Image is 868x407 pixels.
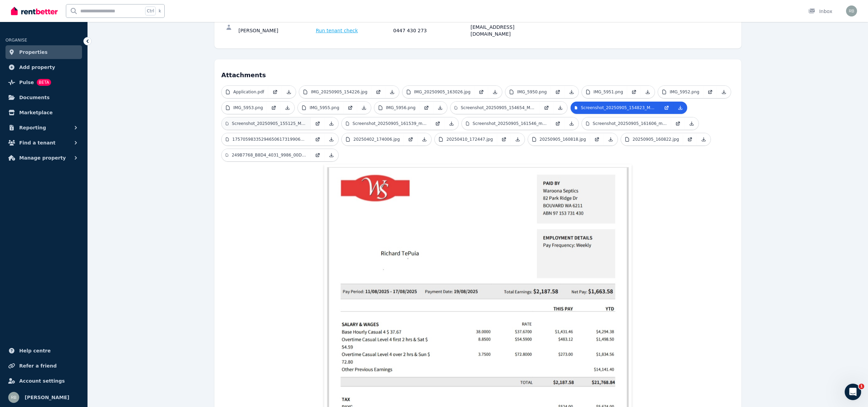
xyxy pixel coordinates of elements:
a: Open in new Tab [671,117,685,130]
button: Find a tenant [5,136,82,150]
p: Screenshot_20250905_161606_myGov.jpg [593,121,667,126]
p: IMG_5951.png [594,89,623,95]
a: Open in new Tab [474,86,488,98]
a: 20250905_160818.jpg [528,133,590,146]
span: Ctrl [145,7,156,15]
a: IMG_5956.png [374,102,420,114]
a: Download Attachment [717,86,731,98]
p: 20250410_172447.jpg [446,137,493,142]
a: Open in new Tab [268,86,282,98]
p: 20250905_160818.jpg [540,137,586,142]
a: 20250410_172447.jpg [435,133,497,146]
p: Screenshot_20250905_161539_myGov.jpg [353,121,427,126]
span: Properties [19,48,48,56]
p: IMG_5950.png [517,89,547,95]
p: IMG_20250905_163026.jpg [414,89,470,95]
a: IMG_5953.png [222,102,267,114]
a: Download Attachment [325,117,338,130]
span: ORGANISE [5,38,27,43]
p: Screenshot_20250905_154654_M365_Copilot.jpg [461,105,536,111]
div: [PERSON_NAME] [238,24,314,37]
a: Open in new Tab [551,117,565,130]
p: Screenshot_20250905_154823_M365_Copilot.jpg [581,105,656,111]
a: Open in new Tab [497,133,511,146]
a: Screenshot_20250905_154654_M365_Copilot.jpg [450,102,540,114]
p: 20250905_160822.jpg [633,137,679,142]
a: Open in new Tab [343,102,357,114]
div: [EMAIL_ADDRESS][DOMAIN_NAME] [471,24,546,37]
a: Open in new Tab [311,149,325,161]
a: Screenshot_20250905_154823_M365_Copilot.jpg [571,102,660,114]
p: IMG_5953.png [233,105,263,111]
a: Open in new Tab [683,133,697,146]
a: Download Attachment [673,102,687,114]
a: IMG_5951.png [582,86,627,98]
a: Download Attachment [553,102,567,114]
a: IMG_5952.png [658,86,703,98]
a: IMG_5950.png [505,86,551,98]
p: IMG_20250905_154226.jpg [311,89,367,95]
button: Reporting [5,121,82,135]
span: Account settings [19,377,65,385]
a: Download Attachment [281,102,294,114]
p: Application.pdf [233,89,264,95]
a: Open in new Tab [420,102,433,114]
span: 1 [859,384,864,389]
a: Download Attachment [418,133,431,146]
a: Download Attachment [697,133,711,146]
a: Open in new Tab [404,133,418,146]
a: Download Attachment [357,102,371,114]
a: Add property [5,60,82,74]
a: IMG_5955.png [298,102,343,114]
a: Open in new Tab [372,86,385,98]
a: Download Attachment [433,102,447,114]
a: Account settings [5,374,82,388]
a: Properties [5,45,82,59]
a: Download Attachment [445,117,458,130]
img: Raj Bala [8,392,19,403]
p: Screenshot_20250905_155125_M365_Copilot.jpg [232,121,307,126]
h4: Attachments [221,66,735,80]
iframe: Intercom live chat [845,384,861,400]
a: Open in new Tab [540,102,553,114]
a: Open in new Tab [311,133,325,146]
a: Download Attachment [511,133,525,146]
span: Add property [19,63,55,71]
p: 17570598335294650617319906321759.jpg [232,137,307,142]
a: Open in new Tab [551,86,565,98]
a: PulseBETA [5,75,82,89]
span: Documents [19,93,50,102]
img: Raj Bala [846,5,857,16]
a: 17570598335294650617319906321759.jpg [222,133,311,146]
span: Marketplace [19,108,52,117]
a: Download Attachment [685,117,699,130]
span: k [159,8,161,14]
a: Open in new Tab [703,86,717,98]
a: Screenshot_20250905_161539_myGov.jpg [342,117,431,130]
span: Find a tenant [19,139,56,147]
a: Open in new Tab [267,102,281,114]
a: Application.pdf [222,86,268,98]
a: Download Attachment [488,86,502,98]
span: Refer a friend [19,362,57,370]
img: RentBetter [11,6,58,16]
span: Help centre [19,347,51,355]
a: Download Attachment [604,133,618,146]
a: Open in new Tab [311,117,325,130]
span: Manage property [19,154,66,162]
a: Marketplace [5,106,82,119]
a: Download Attachment [282,86,296,98]
a: Screenshot_20250905_161606_myGov.jpg [582,117,671,130]
a: IMG_20250905_163026.jpg [402,86,474,98]
span: [PERSON_NAME] [25,393,69,402]
button: Manage property [5,151,82,165]
a: Download Attachment [325,149,338,161]
div: Inbox [808,8,832,15]
span: BETA [37,79,51,86]
p: IMG_5956.png [386,105,415,111]
span: Pulse [19,78,34,86]
p: 249B7768_B8D4_4031_9986_00D6ED8D9F6C.jpeg [232,152,307,158]
p: IMG_5955.png [309,105,339,111]
div: 0447 430 273 [393,24,469,37]
a: Download Attachment [565,86,578,98]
